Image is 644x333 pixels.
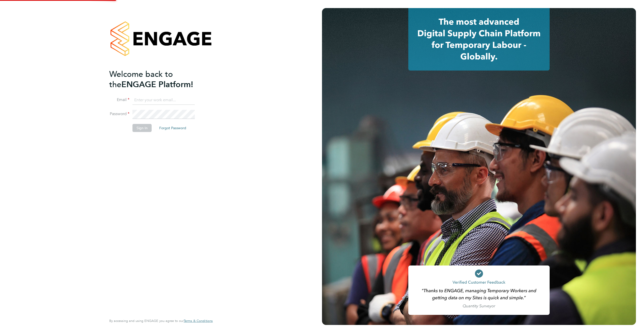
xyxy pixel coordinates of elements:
[132,124,152,132] button: Sign In
[109,69,208,90] h2: ENGAGE Platform!
[109,69,173,89] span: Welcome back to the
[109,111,129,117] label: Password
[109,97,129,103] label: Email
[109,319,213,323] span: By accessing and using ENGAGE you agree to our
[184,319,213,323] a: Terms & Conditions
[132,96,195,105] input: Enter your work email...
[155,124,190,132] button: Forgot Password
